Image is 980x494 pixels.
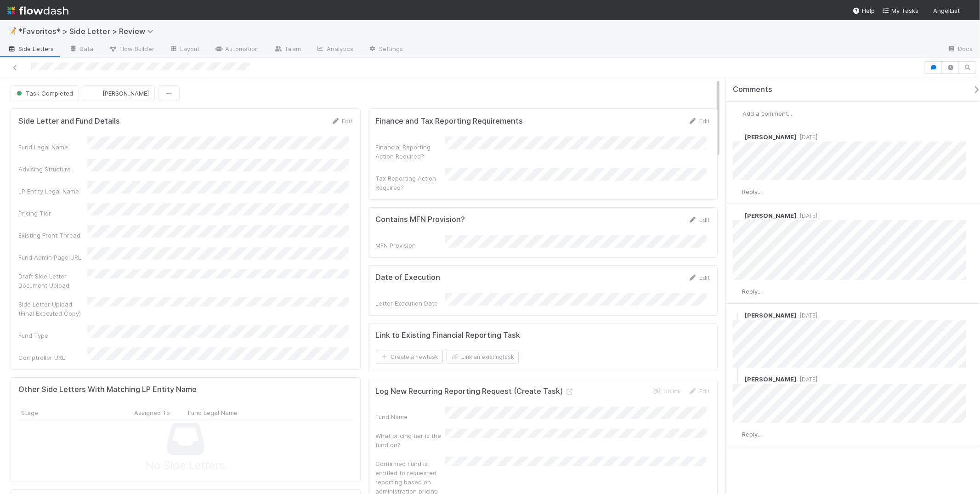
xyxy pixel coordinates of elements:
[18,385,197,394] h5: Other Side Letters With Matching LP Entity Name
[102,90,149,97] span: [PERSON_NAME]
[796,134,817,141] span: [DATE]
[796,376,817,383] span: [DATE]
[742,288,762,295] span: Reply...
[376,273,441,282] h5: Date of Execution
[940,42,980,57] a: Docs
[146,457,225,474] span: No Side Letters
[733,109,742,118] img: avatar_218ae7b5-dcd5-4ccc-b5d5-7cc00ae2934f.png
[11,85,79,101] button: Task Completed
[733,85,772,94] span: Comments
[83,85,155,101] button: [PERSON_NAME]
[652,387,681,395] a: Unlink
[18,209,87,218] div: Pricing Tier
[688,274,710,281] a: Edit
[796,212,817,219] span: [DATE]
[745,133,796,141] span: [PERSON_NAME]
[742,431,762,438] span: Reply...
[733,311,742,320] img: avatar_218ae7b5-dcd5-4ccc-b5d5-7cc00ae2934f.png
[18,117,120,126] h5: Side Letter and Fund Details
[91,89,100,98] img: avatar_6177bb6d-328c-44fd-b6eb-4ffceaabafa4.png
[18,353,87,362] div: Comptroller URL
[266,42,308,57] a: Team
[162,42,207,57] a: Layout
[101,42,162,57] a: Flow Builder
[882,7,918,14] span: My Tasks
[882,6,918,15] a: My Tasks
[796,312,817,319] span: [DATE]
[18,142,87,152] div: Fund Legal Name
[733,132,742,142] img: avatar_218ae7b5-dcd5-4ccc-b5d5-7cc00ae2934f.png
[742,188,762,195] span: Reply...
[853,6,875,15] div: Help
[376,431,445,449] div: What pricing tier is the fund on?
[742,110,792,117] span: Add a comment...
[745,375,796,383] span: [PERSON_NAME]
[376,412,445,421] div: Fund Name
[361,42,411,57] a: Settings
[18,27,158,36] span: *Favorites* > Side Letter > Review
[108,44,154,53] span: Flow Builder
[733,211,742,220] img: avatar_218ae7b5-dcd5-4ccc-b5d5-7cc00ae2934f.png
[18,300,87,318] div: Side Letter Upload (Final Executed Copy)
[18,165,87,174] div: Advising Structure
[733,287,742,296] img: avatar_218ae7b5-dcd5-4ccc-b5d5-7cc00ae2934f.png
[7,44,54,53] span: Side Letters
[18,272,87,290] div: Draft Side Letter Document Upload
[207,42,266,57] a: Automation
[376,241,445,250] div: MFN Provision
[688,117,710,125] a: Edit
[376,387,574,396] h5: Log New Recurring Reporting Request (Create Task)
[331,117,353,125] a: Edit
[15,90,73,97] span: Task Completed
[376,299,445,308] div: Letter Execution Date
[733,375,742,384] img: avatar_0b1dbcb8-f701-47e0-85bc-d79ccc0efe6c.png
[188,408,238,417] span: Fund Legal Name
[308,42,361,57] a: Analytics
[733,187,742,197] img: avatar_218ae7b5-dcd5-4ccc-b5d5-7cc00ae2934f.png
[376,142,445,161] div: Financial Reporting Action Required?
[376,331,521,340] h5: Link to Existing Financial Reporting Task
[963,6,973,16] img: avatar_218ae7b5-dcd5-4ccc-b5d5-7cc00ae2934f.png
[933,7,960,14] span: AngelList
[18,253,87,262] div: Fund Admin Page URL
[733,430,742,439] img: avatar_218ae7b5-dcd5-4ccc-b5d5-7cc00ae2934f.png
[745,312,796,319] span: [PERSON_NAME]
[18,231,87,240] div: Existing Front Thread
[21,408,38,417] span: Stage
[376,215,465,224] h5: Contains MFN Provision?
[7,27,17,35] span: 📝
[18,187,87,196] div: LP Entity Legal Name
[688,387,710,395] a: Edit
[376,174,445,192] div: Tax Reporting Action Required?
[7,3,68,18] img: logo-inverted-e16ddd16eac7371096b0.svg
[376,117,523,126] h5: Finance and Tax Reporting Requirements
[688,216,710,223] a: Edit
[134,408,170,417] span: Assigned To
[447,351,519,363] button: Link an existingtask
[61,42,101,57] a: Data
[18,331,87,340] div: Fund Type
[376,351,443,363] button: Create a newtask
[745,212,796,219] span: [PERSON_NAME]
